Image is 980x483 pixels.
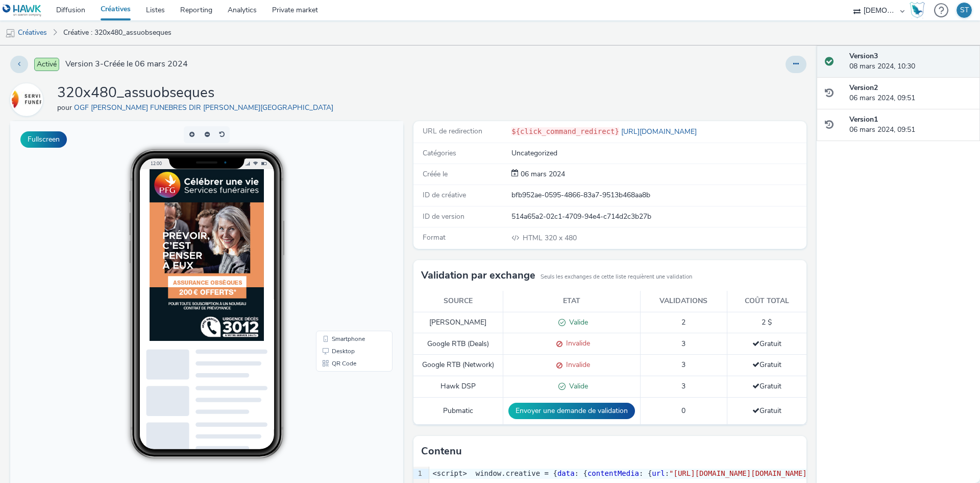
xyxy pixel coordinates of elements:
[503,291,640,312] th: Etat
[58,20,177,45] a: Créative : 320x480_assuobseques
[413,355,503,376] td: Google RTB (Network)
[562,338,590,348] span: Invalide
[421,444,462,459] h3: Contenu
[960,3,969,18] div: ST
[5,28,15,38] img: mobile
[413,291,503,312] th: Source
[413,469,424,479] div: 1
[519,169,565,179] div: Création 06 mars 2024, 09:51
[423,126,482,136] span: URL de redirection
[423,212,464,221] span: ID de version
[57,83,337,103] h1: 320x480_assuobseques
[557,469,575,477] span: data
[681,406,685,416] span: 0
[849,83,878,93] strong: Version 2
[421,268,535,283] h3: Validation par exchange
[74,103,337,112] a: OGF [PERSON_NAME] FUNEBRES DIR [PERSON_NAME][GEOGRAPHIC_DATA]
[308,236,380,248] li: QR Code
[12,85,41,114] img: OGF POMPES FUNEBRES DIR DE LYON
[566,317,588,327] span: Valide
[849,83,972,104] div: 06 mars 2024, 09:51
[511,148,805,158] div: Uncategorized
[511,127,619,135] code: ${click_command_redirect}
[322,227,345,233] span: Desktop
[413,376,503,398] td: Hawk DSP
[511,190,805,200] div: bfb952ae-0595-4866-83a7-9513b468aa8b
[423,169,448,179] span: Créée le
[910,2,929,18] a: Hawk Academy
[413,333,503,355] td: Google RTB (Deals)
[619,127,701,136] a: [URL][DOMAIN_NAME]
[849,114,878,124] strong: Version 1
[423,148,456,158] span: Catégories
[57,103,74,112] span: pour
[849,51,972,72] div: 08 mars 2024, 10:30
[322,239,346,245] span: QR Code
[3,4,42,17] img: undefined Logo
[308,212,380,224] li: Smartphone
[681,360,685,370] span: 3
[308,224,380,236] li: Desktop
[752,360,781,370] span: Gratuit
[519,169,565,179] span: 06 mars 2024
[752,406,781,416] span: Gratuit
[423,233,446,242] span: Format
[910,2,925,18] img: Hawk Academy
[413,397,503,424] td: Pubmatic
[322,215,355,221] span: Smartphone
[752,381,781,391] span: Gratuit
[727,291,806,312] th: Coût total
[681,381,685,391] span: 3
[587,469,639,477] span: contentMedia
[640,291,727,312] th: Validations
[652,469,665,477] span: url
[523,233,545,243] span: HTML
[849,51,878,61] strong: Version 3
[849,114,972,135] div: 06 mars 2024, 09:51
[669,469,811,477] span: "[URL][DOMAIN_NAME][DOMAIN_NAME]"
[65,58,188,70] span: Version 3 - Créée le 06 mars 2024
[34,58,59,71] span: Activé
[10,95,47,104] a: OGF POMPES FUNEBRES DIR DE LYON
[541,273,692,281] small: Seuls les exchanges de cette liste requièrent une validation
[681,339,685,349] span: 3
[423,190,466,200] span: ID de créative
[562,360,590,370] span: Invalide
[522,233,577,243] span: 320 x 480
[752,339,781,349] span: Gratuit
[20,131,67,148] button: Fullscreen
[413,312,503,333] td: [PERSON_NAME]
[140,39,152,45] span: 12:00
[511,212,805,222] div: 514a65a2-02c1-4709-94e4-c714d2c3b27b
[508,403,635,419] button: Envoyer une demande de validation
[681,317,685,327] span: 2
[566,381,588,391] span: Valide
[762,317,772,327] span: 2 $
